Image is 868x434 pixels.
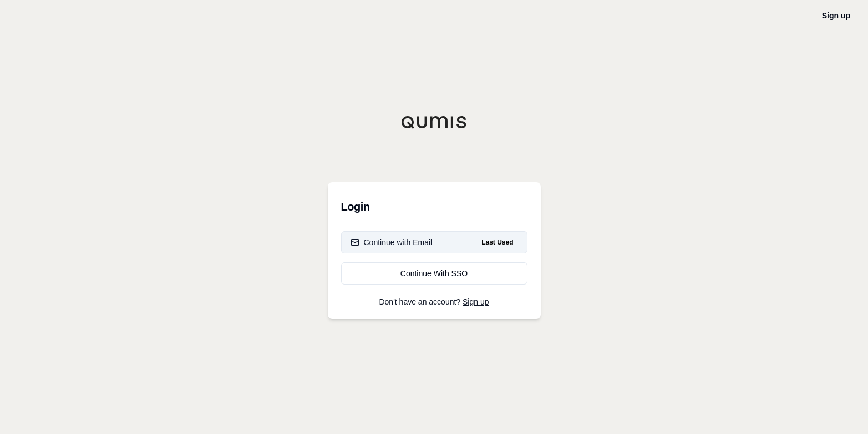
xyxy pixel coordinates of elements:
[351,268,518,279] div: Continue With SSO
[341,262,527,285] a: Continue With SSO
[822,11,850,20] a: Sign up
[351,237,433,248] div: Continue with Email
[341,196,527,218] h3: Login
[341,231,527,253] button: Continue with EmailLast Used
[341,298,527,306] p: Don't have an account?
[401,116,468,129] img: Qumis
[477,236,517,249] span: Last Used
[463,297,489,306] a: Sign up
